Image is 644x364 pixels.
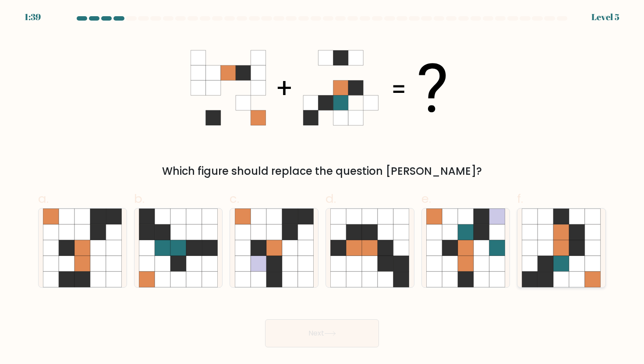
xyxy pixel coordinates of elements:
button: Next [265,319,379,347]
div: Level 5 [591,11,619,24]
span: b. [134,190,145,207]
div: Which figure should replace the question [PERSON_NAME]? [43,163,601,179]
span: d. [326,190,336,207]
span: c. [230,190,239,207]
span: f. [517,190,523,207]
div: 1:39 [25,11,41,24]
span: e. [421,190,431,207]
span: a. [38,190,49,207]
